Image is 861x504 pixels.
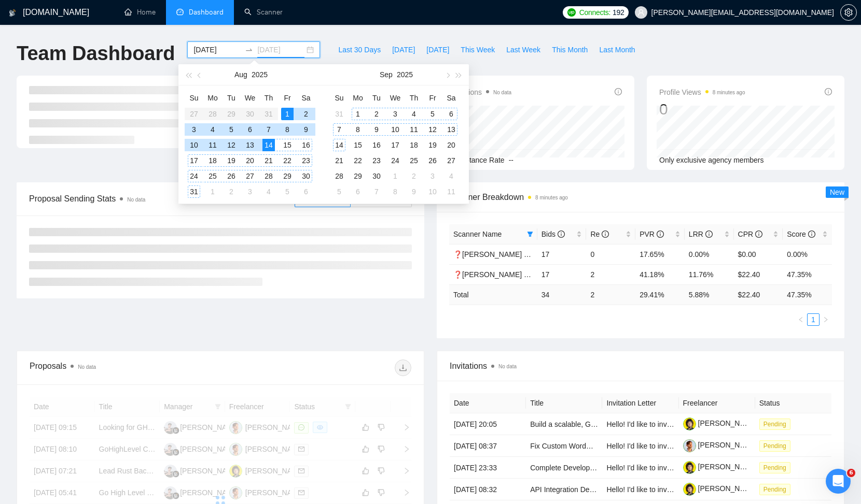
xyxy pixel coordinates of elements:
td: 0.00% [685,244,734,264]
th: Su [330,90,349,106]
td: 2025-10-02 [405,168,423,184]
td: 2025-08-07 [259,122,278,137]
td: 2025-08-31 [185,184,203,199]
td: 2025-08-14 [259,137,278,153]
td: 2025-08-18 [203,153,222,168]
div: 19 [426,139,439,151]
div: 21 [262,154,275,167]
div: 0 [659,99,745,119]
div: 29 [352,170,364,182]
div: 31 [188,185,200,198]
span: 192 [613,7,624,18]
td: 2025-08-11 [203,137,222,153]
span: Proposal Sending Stats [29,192,295,205]
span: info-circle [808,231,815,238]
div: 3 [389,108,401,120]
div: 18 [408,139,420,151]
td: 2025-08-21 [259,153,278,168]
td: 2025-08-25 [203,168,222,184]
span: info-circle [602,231,609,238]
div: Proposals [30,359,220,376]
a: API Integration Developer Needed [530,485,641,494]
div: 6 [445,108,457,120]
td: 2025-09-12 [423,122,442,137]
td: $0.00 [734,244,783,264]
td: 2025-09-19 [423,137,442,153]
span: info-circle [558,231,565,238]
span: Only exclusive agency members [659,156,764,164]
span: Profile Views [659,86,745,98]
td: 2025-09-15 [349,137,367,153]
button: [DATE] [421,41,455,58]
td: 2025-10-01 [386,168,405,184]
td: 2025-09-27 [442,153,461,168]
div: 3 [426,170,439,182]
a: Pending [759,420,795,428]
td: 2025-08-17 [185,153,203,168]
span: [DATE] [392,44,415,55]
td: 2025-10-09 [405,184,423,199]
td: 2025-09-04 [259,184,278,199]
td: 2025-09-04 [405,106,423,122]
td: 2 [586,264,635,284]
a: Fix Custom WordPress Plugin & Theme Compatibility (Kleo Theme, PHP 8.2) [530,442,779,450]
button: 2025 [397,64,413,85]
span: No data [127,197,145,203]
span: info-circle [705,231,713,238]
div: 8 [352,123,364,136]
div: 28 [333,170,345,182]
div: 13 [445,123,457,136]
td: 2025-08-12 [222,137,241,153]
div: 17 [389,139,401,151]
td: 17 [537,264,587,284]
th: Sa [442,90,461,106]
img: c1pZyiSLbb1te-Lhm9hPMPfOPBOepDqSx71n49bKkmmC2mk-jMUorjQ2WzIbMJfHwL [683,461,696,474]
td: 2025-09-08 [349,122,367,137]
div: 10 [188,139,200,151]
td: 2025-08-31 [330,106,349,122]
div: 1 [206,185,219,198]
button: Last Month [593,41,641,58]
td: $ 22.40 [734,284,783,305]
span: info-circle [755,231,762,238]
td: 2025-08-28 [259,168,278,184]
div: 5 [281,185,294,198]
span: left [798,316,804,323]
span: No data [493,90,511,95]
div: 20 [244,154,256,167]
div: 22 [352,154,364,167]
a: [PERSON_NAME] [683,463,758,471]
div: 24 [188,170,200,182]
td: 2025-08-26 [222,168,241,184]
td: 2025-09-14 [330,137,349,153]
a: Pending [759,441,795,450]
div: 14 [333,139,345,151]
button: Last Week [501,41,546,58]
td: 34 [537,284,587,305]
div: 20 [445,139,457,151]
th: Mo [349,90,367,106]
span: info-circle [825,88,832,95]
td: 2025-10-08 [386,184,405,199]
button: Aug [234,64,247,85]
th: Su [185,90,203,106]
span: filter [525,226,535,242]
td: 2025-09-13 [442,122,461,137]
th: Mo [203,90,222,106]
span: Bids [541,230,565,238]
a: 1 [808,314,819,325]
div: 15 [281,139,294,151]
h1: Team Dashboard [17,41,175,66]
input: End date [257,44,304,55]
a: Pending [759,485,795,493]
button: left [795,313,807,326]
span: No data [498,364,517,369]
div: 2 [408,170,420,182]
td: 2025-08-22 [278,153,297,168]
th: Th [259,90,278,106]
td: 2025-08-05 [222,122,241,137]
div: 19 [225,154,238,167]
span: Invitations [449,86,511,98]
td: 2025-08-04 [203,122,222,137]
td: 2025-09-20 [442,137,461,153]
